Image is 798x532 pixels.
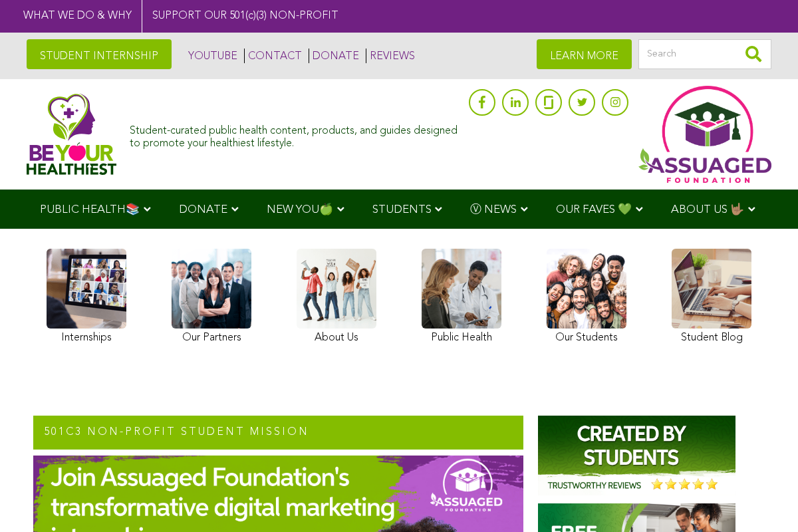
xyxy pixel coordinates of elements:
[366,49,415,63] a: REVIEWS
[40,204,140,215] span: PUBLIC HEALTH📚
[27,39,172,69] a: STUDENT INTERNSHIP
[731,468,798,532] iframe: Chat Widget
[372,204,432,215] span: STUDENTS
[130,118,462,150] div: Student-curated public health content, products, and guides designed to promote your healthiest l...
[20,190,778,229] div: Navigation Menu
[638,86,771,183] img: Assuaged App
[244,49,302,63] a: CONTACT
[544,96,553,109] img: glassdoor
[267,204,333,215] span: NEW YOU🍏
[638,39,771,69] input: Search
[556,204,632,215] span: OUR FAVES 💚
[309,49,359,63] a: DONATE
[470,204,517,215] span: Ⓥ NEWS
[33,416,523,450] h2: 501c3 NON-PROFIT STUDENT MISSION
[671,204,744,215] span: ABOUT US 🤟🏽
[537,39,632,69] a: LEARN MORE
[27,93,116,175] img: Assuaged
[185,49,237,63] a: YOUTUBE
[538,416,735,495] img: Assuaged-Foundation-Student-Internship-Opportunity-Reviews-Mission-GIPHY-2
[179,204,227,215] span: DONATE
